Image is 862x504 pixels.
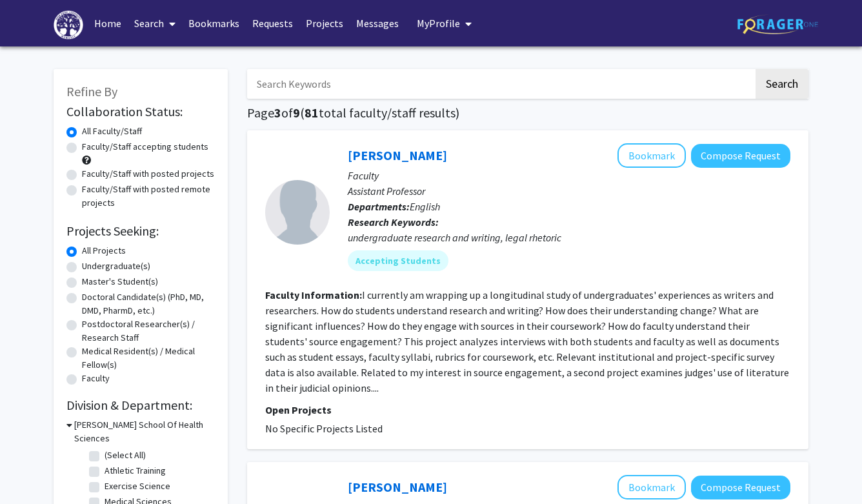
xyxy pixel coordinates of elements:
span: No Specific Projects Listed [265,422,383,435]
label: Faculty/Staff with posted projects [82,167,214,181]
a: Bookmarks [182,1,246,46]
label: Undergraduate(s) [82,259,150,273]
span: 9 [293,105,300,121]
button: Search [756,69,808,99]
iframe: Chat [10,446,55,494]
label: Doctoral Candidate(s) (PhD, MD, DMD, PharmD, etc.) [82,290,215,318]
h2: Division & Department: [66,398,215,413]
label: Faculty/Staff accepting students [82,140,208,154]
label: (Select All) [105,449,146,462]
button: Add Peter Summers to Bookmarks [617,475,686,499]
a: [PERSON_NAME] [348,147,447,163]
fg-read-more: I currently am wrapping up a longitudinal study of undergraduates' experiences as writers and res... [265,288,789,394]
b: Faculty Information: [265,288,362,301]
b: Departments: [348,200,410,213]
label: Faculty/Staff with posted remote projects [82,183,215,210]
label: All Faculty/Staff [82,125,142,138]
img: ForagerOne Logo [737,14,818,34]
a: Requests [246,1,299,46]
label: Medical Resident(s) / Medical Fellow(s) [82,345,215,372]
input: Search Keywords [247,69,754,99]
a: Search [128,1,182,46]
a: Home [88,1,128,46]
a: [PERSON_NAME] [348,479,447,495]
button: Compose Request to Peter Summers [691,476,790,499]
a: Projects [299,1,350,46]
p: Assistant Professor [348,183,790,199]
h2: Collaboration Status: [66,104,215,119]
span: English [410,200,440,213]
label: Faculty [82,372,110,385]
h1: Page of ( total faculty/staff results) [247,105,808,121]
span: Refine By [66,83,117,99]
span: 81 [305,105,319,121]
b: Research Keywords: [348,216,439,228]
span: 3 [274,105,281,121]
h3: [PERSON_NAME] School Of Health Sciences [74,418,215,445]
h2: Projects Seeking: [66,223,215,239]
label: Master's Student(s) [82,275,158,288]
a: Messages [350,1,405,46]
label: Exercise Science [105,479,170,493]
button: Add Donna Scheidt to Bookmarks [617,143,686,168]
span: My Profile [417,17,460,30]
p: Open Projects [265,402,790,418]
button: Compose Request to Donna Scheidt [691,144,790,168]
label: All Projects [82,244,126,257]
mat-chip: Accepting Students [348,250,448,271]
div: undergraduate research and writing, legal rhetoric [348,230,790,245]
img: High Point University Logo [54,10,83,39]
p: Faculty [348,168,790,183]
label: Athletic Training [105,464,166,478]
label: Postdoctoral Researcher(s) / Research Staff [82,318,215,345]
